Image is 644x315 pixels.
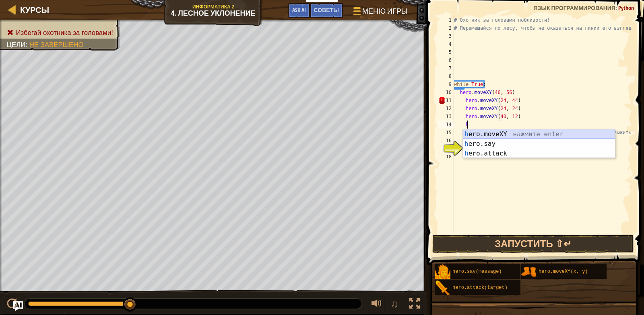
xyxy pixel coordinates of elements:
div: 14 [438,121,454,129]
span: hero.moveXY(x, y) [539,269,588,274]
span: ♫ [390,298,398,310]
span: Цели [7,41,26,49]
button: Запустить ⇧↵ [432,235,634,253]
span: Меню игры [362,6,408,16]
div: 17 [438,145,454,153]
button: Ask AI [13,301,23,311]
div: 7 [438,64,454,72]
span: hero.say(message) [452,269,502,274]
button: Ask AI [288,3,310,18]
span: Ask AI [292,6,306,14]
li: Избегай охотника за головами! [7,28,113,37]
div: 6 [438,56,454,64]
button: ♫ [389,297,402,313]
div: 4 [438,40,454,48]
button: Переключить полноэкранный режим [407,297,423,313]
span: Советы [314,6,339,14]
span: : [25,41,29,49]
span: hero.attack(target) [452,285,508,290]
button: Регулировать громкость [369,297,385,313]
img: portrait.png [521,264,537,280]
span: Избегай охотника за головами! [16,29,113,37]
img: portrait.png [435,264,450,280]
div: 9 [438,80,454,88]
div: 1 [438,16,454,24]
div: 13 [438,112,454,121]
span: : [615,4,618,12]
div: 5 [438,48,454,56]
div: 10 [438,88,454,96]
div: 16 [438,137,454,145]
div: 15 [438,129,454,137]
span: Python [618,4,634,12]
span: Не завершено [29,41,84,49]
img: portrait.png [435,280,450,296]
button: Ctrl + P: Play [4,297,20,313]
div: 3 [438,32,454,40]
button: Меню игры [347,3,413,22]
div: 11 [438,96,454,104]
div: 2 [438,24,454,32]
span: Курсы [20,4,49,15]
div: 8 [438,72,454,80]
span: Язык программирования [533,4,615,12]
div: 18 [438,153,454,161]
a: Курсы [16,4,49,15]
div: 12 [438,104,454,112]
